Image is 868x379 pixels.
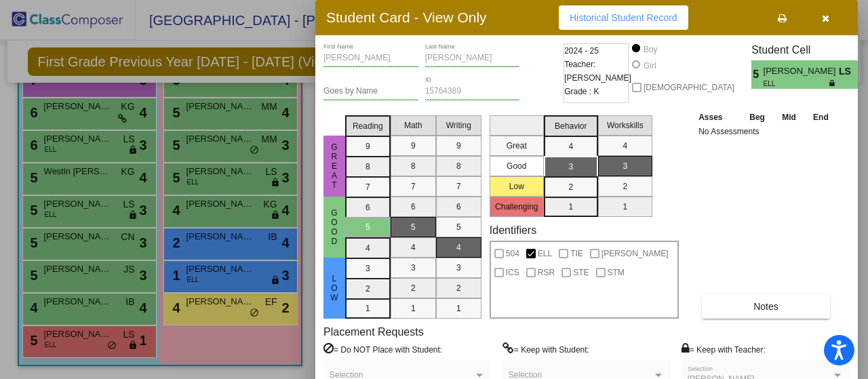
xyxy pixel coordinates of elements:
[326,9,487,26] h3: Student Card - View Only
[608,264,625,281] span: STM
[751,66,763,83] span: 5
[695,125,837,138] td: No Assessments
[753,301,778,312] span: Notes
[506,264,519,281] span: ICS
[764,64,839,79] span: [PERSON_NAME]
[839,64,858,79] span: LS
[564,85,599,98] span: Grade : K
[764,79,829,89] span: ELL
[741,110,773,125] th: Beg
[644,79,734,96] span: [DEMOGRAPHIC_DATA]
[573,264,589,281] span: STE
[682,342,766,356] label: = Keep with Teacher:
[328,142,340,190] span: Great
[570,245,583,262] span: TIE
[328,208,340,246] span: Good
[643,60,656,72] div: Girl
[601,245,669,262] span: [PERSON_NAME]
[506,245,519,262] span: 504
[702,294,830,319] button: Notes
[323,87,418,96] input: goes by name
[323,342,442,356] label: = Do NOT Place with Student:
[570,12,677,23] span: Historical Student Record
[643,43,658,56] div: Boy
[538,264,555,281] span: RSR
[695,110,741,125] th: Asses
[564,44,599,58] span: 2024 - 25
[323,325,424,338] label: Placement Requests
[804,110,837,125] th: End
[425,87,520,96] input: Enter ID
[564,58,631,85] span: Teacher: [PERSON_NAME]
[490,224,536,237] label: Identifiers
[774,110,804,125] th: Mid
[502,342,589,356] label: = Keep with Student:
[559,5,688,30] button: Historical Student Record
[538,245,552,262] span: ELL
[328,274,340,302] span: Low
